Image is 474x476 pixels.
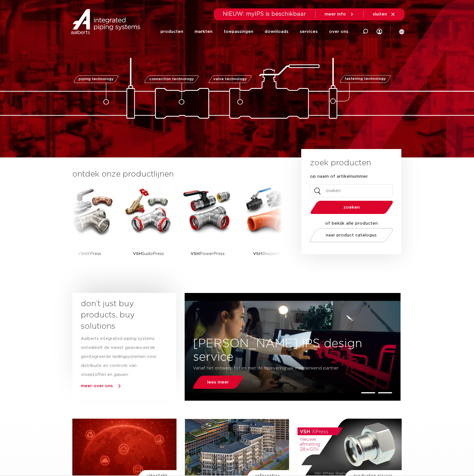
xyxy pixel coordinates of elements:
[81,384,113,388] a: meer over ons
[81,298,157,332] h3: don’t just buy products, buy solutions
[308,228,395,242] a: naar product catalogus
[326,233,377,237] span: naar product catalogus
[253,236,280,271] p: Shurjoint
[253,252,262,256] strong: VSH
[191,376,244,389] a: lees meer
[345,77,386,81] span: fastening technology
[329,20,348,43] a: over ons
[72,169,282,180] h3: ontdek onze productlijnen
[310,174,368,179] label: op naam of artikelnummer
[185,337,401,364] h3: [PERSON_NAME] IPS design service
[325,221,378,225] strong: of bekijk alle producten
[300,20,318,43] a: services
[308,200,395,215] button: zoeken
[64,186,115,271] a: VSHXPress
[78,252,87,256] strong: VSH
[325,12,354,17] a: meer info
[265,20,289,43] a: downloads
[373,12,395,17] a: sluiten
[160,20,348,43] nav: Menu
[223,11,306,17] span: NIEUW: myIPS is beschikbaar
[213,77,247,81] span: valve technology
[310,157,371,169] h3: zoek producten
[133,252,142,256] strong: VSH
[78,77,113,81] span: piping technology
[191,252,200,256] strong: VSH
[160,20,183,43] a: producten
[81,334,157,379] p: Aalberts integrated piping systems ontwikkelt de meest geavanceerde geïntegreerde leidingsystemen...
[191,236,225,271] p: PowerPress
[310,184,393,197] input: zoeken
[377,20,382,43] div: my IPS
[325,205,379,209] span: zoeken
[78,236,101,271] p: XPress
[193,364,358,373] p: Vanaf het ontwerp tot en met de oplevering uw meedenkend partner
[133,236,164,271] p: SudoPress
[361,392,376,393] li: Page dot 1
[325,12,346,16] span: meer info
[224,20,253,43] a: toepassingen
[149,77,194,81] span: connection technology
[194,20,213,43] a: markten
[373,12,387,16] span: sluiten
[241,186,292,271] a: VSHShurjoint
[182,186,233,271] a: VSHPowerPress
[123,186,174,271] a: VSHSudoPress
[378,392,393,393] li: Page dot 2
[207,380,229,384] span: lees meer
